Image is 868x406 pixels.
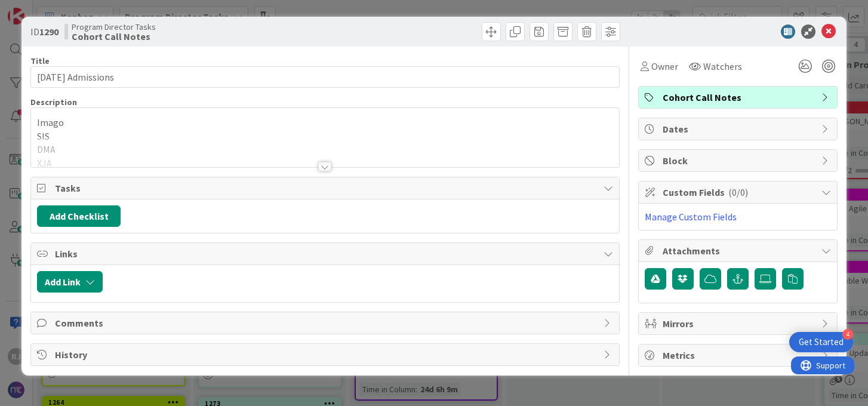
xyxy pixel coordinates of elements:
div: 4 [842,329,853,340]
span: ( 0/0 ) [728,186,748,198]
p: Imago [37,116,612,130]
span: Custom Fields [663,185,815,199]
span: Links [55,247,597,261]
span: Mirrors [663,316,815,331]
b: Cohort Call Notes [72,32,156,41]
span: Owner [651,59,678,73]
span: Description [30,97,77,107]
button: Add Link [37,271,103,293]
button: Add Checklist [37,205,121,227]
span: Comments [55,316,597,330]
div: Get Started [799,336,844,348]
b: 1290 [39,26,59,38]
div: Open Get Started checklist, remaining modules: 4 [789,332,853,352]
span: Support [25,2,54,16]
span: Tasks [55,181,597,195]
span: Program Director Tasks [72,22,156,32]
span: Watchers [703,59,742,73]
span: Block [663,153,815,168]
input: type card name here... [30,66,619,88]
span: Cohort Call Notes [663,90,815,104]
span: ID [30,24,59,39]
span: History [55,347,597,362]
span: Attachments [663,244,815,258]
p: SIS [37,130,612,143]
a: Manage Custom Fields [645,211,737,223]
span: Dates [663,122,815,136]
span: Metrics [663,348,815,362]
label: Title [30,56,50,66]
